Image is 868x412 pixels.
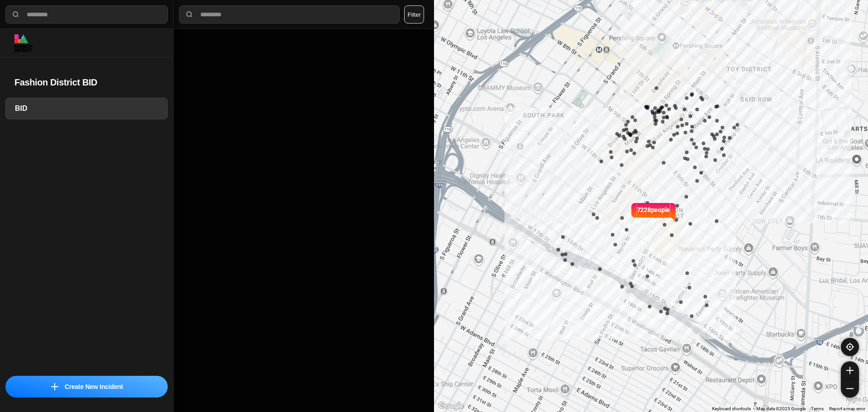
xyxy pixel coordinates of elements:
h3: BID [15,103,158,114]
button: Filter [404,5,424,24]
button: zoom-in [841,361,859,379]
button: Keyboard shortcuts [712,406,751,412]
img: notch [630,202,637,222]
img: notch [670,202,677,222]
img: zoom-out [846,385,854,392]
img: icon [51,383,58,390]
button: iconCreate New Incident [5,376,168,398]
span: Map data ©2025 Google [756,406,806,411]
img: search [185,10,194,19]
img: search [11,10,20,19]
h2: Fashion District BID [14,76,159,89]
a: Report a map error [829,406,865,411]
img: logo [14,34,32,52]
a: BID [5,98,168,119]
p: 7228 people [637,205,670,225]
button: recenter [841,338,859,356]
button: zoom-out [841,379,859,398]
p: Create New Incident [65,382,123,391]
a: Terms (opens in new tab) [811,406,824,411]
img: recenter [846,343,854,351]
img: zoom-in [846,367,854,374]
img: Google [436,400,466,412]
a: Open this area in Google Maps (opens a new window) [436,400,466,412]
